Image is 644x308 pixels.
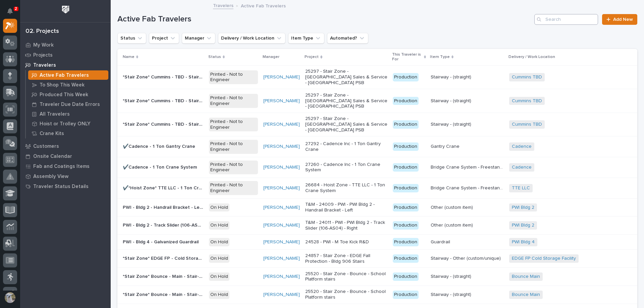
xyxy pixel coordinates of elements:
[33,62,56,68] p: Travelers
[123,142,197,149] p: ✔️Cadence - 1 Ton Gantry Crane
[431,97,473,104] p: Stairway - (straight)
[613,17,633,22] span: Add New
[393,272,419,281] div: Production
[431,163,505,170] p: Bridge Crane System - Freestanding Ultralite
[123,53,135,61] p: Name
[430,53,450,61] p: Item Type
[33,174,68,180] p: Assembly View
[512,165,532,170] a: Cadence
[263,53,279,61] p: Manager
[3,291,17,305] button: users-avatar
[512,256,576,261] a: EDGE FP Cold Storage Facility
[393,238,419,246] div: Production
[209,118,258,132] div: Printed - Not to Engineer
[123,254,205,261] p: *Stair Zone* EDGE FP - Cold Storage Facility - Stair & Ship Ladder
[263,185,300,191] a: [PERSON_NAME]
[8,8,17,19] div: Notifications2
[512,205,534,210] a: PWI Bldg 2
[40,72,89,78] p: Active Fab Travelers
[26,129,111,138] a: Crane Kits
[20,171,111,181] a: Assembly View
[40,82,85,88] p: To Shop This Week
[305,202,387,213] p: T&M - 24009 - PWI - PWI Bldg 2 - Handrail Bracket - Left
[431,203,474,210] p: Other (custom item)
[209,254,229,263] div: On Hold
[209,140,258,154] div: Printed - Not to Engineer
[123,97,205,104] p: *Stair Zone* Cummins - TBD - Stair 'B'
[305,220,387,231] p: T&M - 24011 - PWI - PWI Bldg 2 - Track Slider (106-AS04) - Right
[25,28,59,35] div: 02. Projects
[602,14,637,25] a: Add New
[20,161,111,171] a: Fab and Coatings Items
[534,14,598,25] div: Search
[117,89,637,113] tr: *Stair Zone* Cummins - TBD - Stair 'B'*Stair Zone* Cummins - TBD - Stair 'B' Printed - Not to Eng...
[123,238,200,245] p: PWI - Bldg 4 - Galvanized Guardrail
[209,291,229,299] div: On Hold
[512,74,542,80] a: Cummins TBD
[512,122,542,127] a: Cummins TBD
[208,53,221,61] p: Status
[305,271,387,283] p: 25520 - Stair Zone - Bounce - School Platform stairs
[3,4,17,18] button: Notifications
[305,69,387,85] p: 25297 - Stair Zone - [GEOGRAPHIC_DATA] Sales & Service - [GEOGRAPHIC_DATA] PSB
[512,274,540,280] a: Bounce Main
[40,92,88,98] p: Produced This Week
[209,272,229,281] div: On Hold
[209,70,258,84] div: Printed - Not to Engineer
[305,239,387,245] p: 24528 - PWI - M Toe Kick R&D
[123,221,205,228] p: PWI - Bldg 2 - Track Slider (106-AS04) - RIGHT
[15,6,17,11] p: 2
[393,291,419,299] div: Production
[117,267,637,286] tr: *Stair Zone* Bounce - Main - Stair-Left*Stair Zone* Bounce - Main - Stair-Left On Hold[PERSON_NAM...
[305,182,387,194] p: 26684 - Hoist Zone - TTE LLC - 1 Ton Crane System
[431,73,473,80] p: Stairway - (straight)
[209,238,229,246] div: On Hold
[263,223,300,228] a: [PERSON_NAME]
[20,141,111,151] a: Customers
[209,181,258,195] div: Printed - Not to Engineer
[263,144,300,149] a: [PERSON_NAME]
[26,90,111,99] a: Produced This Week
[26,119,111,128] a: Hoist or Trolley ONLY
[218,33,285,44] button: Delivery / Work Location
[431,291,473,298] p: Stairway - (straight)
[117,198,637,217] tr: PWI - Bldg 2 - Handrail Bracket - LeftPWI - Bldg 2 - Handrail Bracket - Left On Hold[PERSON_NAME]...
[263,292,300,298] a: [PERSON_NAME]
[209,161,258,175] div: Printed - Not to Engineer
[393,203,419,212] div: Production
[33,153,72,160] p: Onsite Calendar
[33,52,53,58] p: Projects
[117,33,146,44] button: Status
[117,136,637,157] tr: ✔️Cadence - 1 Ton Gantry Crane✔️Cadence - 1 Ton Gantry Crane Printed - Not to Engineer[PERSON_NAM...
[40,102,100,108] p: Traveler Due Date Errors
[512,144,532,149] a: Cadence
[33,42,54,48] p: My Work
[305,93,387,109] p: 25297 - Stair Zone - [GEOGRAPHIC_DATA] Sales & Service - [GEOGRAPHIC_DATA] PSB
[393,97,419,105] div: Production
[393,184,419,192] div: Production
[431,184,505,191] p: Bridge Crane System - Freestanding Ultralite
[117,14,532,24] h1: Active Fab Travelers
[117,65,637,89] tr: *Stair Zone* Cummins - TBD - Stair 'A'*Stair Zone* Cummins - TBD - Stair 'A' Printed - Not to Eng...
[305,289,387,300] p: 25520 - Stair Zone - Bounce - School Platform stairs
[117,235,637,250] tr: PWI - Bldg 4 - Galvanized GuardrailPWI - Bldg 4 - Galvanized Guardrail On Hold[PERSON_NAME] 24528...
[241,2,286,9] p: Active Fab Travelers
[508,53,555,61] p: Delivery / Work Location
[305,116,387,133] p: 25297 - Stair Zone - [GEOGRAPHIC_DATA] Sales & Service - [GEOGRAPHIC_DATA] PSB
[263,122,300,127] a: [PERSON_NAME]
[327,33,368,44] button: Automated?
[431,120,473,127] p: Stairway - (straight)
[431,254,502,261] p: Stairway - Other (custom/unique)
[209,221,229,230] div: On Hold
[117,217,637,235] tr: PWI - Bldg 2 - Track Slider (106-AS04) - RIGHTPWI - Bldg 2 - Track Slider (106-AS04) - RIGHT On H...
[33,164,90,170] p: Fab and Coatings Items
[431,272,473,280] p: Stairway - (straight)
[26,70,111,80] a: Active Fab Travelers
[393,142,419,151] div: Production
[182,33,215,44] button: Manager
[393,254,419,263] div: Production
[117,286,637,304] tr: *Stair Zone* Bounce - Main - Stair-Right*Stair Zone* Bounce - Main - Stair-Right On Hold[PERSON_N...
[305,141,387,152] p: 27292 - Cadence Inc - 1 Ton Gantry Crane
[512,185,530,191] a: TTE LLC
[288,33,324,44] button: Item Type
